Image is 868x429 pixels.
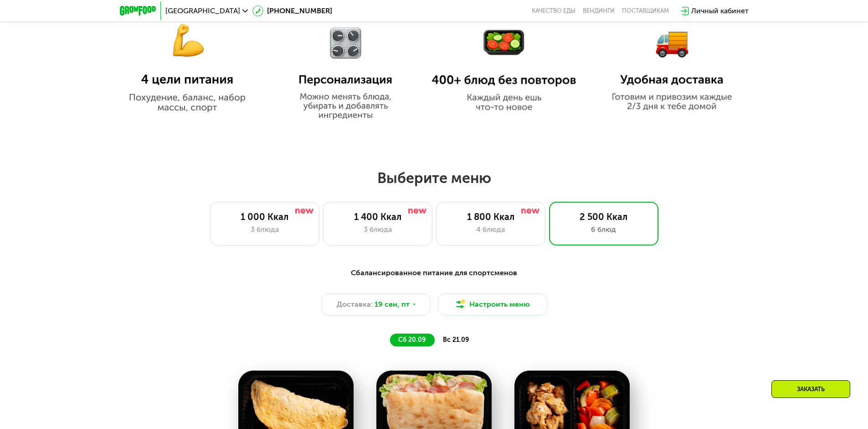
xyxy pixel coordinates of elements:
[375,299,410,310] span: 19 сен, пт
[559,224,649,235] div: 6 блюд
[446,211,536,222] div: 1 800 Ккал
[337,299,373,310] span: Доставка:
[398,336,426,344] span: сб 20.09
[165,7,240,15] span: [GEOGRAPHIC_DATA]
[622,7,669,15] div: поставщикам
[333,211,423,222] div: 1 400 Ккал
[164,267,704,279] div: Сбалансированное питание для спортсменов
[252,5,332,16] a: [PHONE_NUMBER]
[333,224,423,235] div: 3 блюда
[583,7,615,15] a: Вендинги
[532,7,575,15] a: Качество еды
[691,5,749,16] div: Личный кабинет
[443,336,469,344] span: вс 21.09
[220,211,310,222] div: 1 000 Ккал
[446,224,536,235] div: 4 блюда
[29,169,839,187] h2: Выберите меню
[438,293,547,315] button: Настроить меню
[771,380,850,398] div: Заказать
[220,224,310,235] div: 3 блюда
[559,211,649,222] div: 2 500 Ккал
